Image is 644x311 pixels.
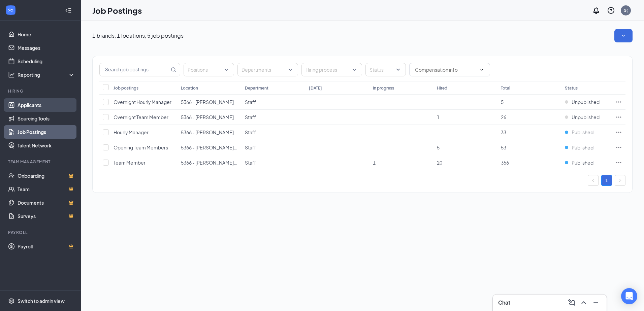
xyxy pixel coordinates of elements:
a: Job Postings [18,125,75,139]
span: Staff [245,114,256,120]
a: Scheduling [18,55,75,68]
span: 26 [501,114,506,120]
span: 5366 - [PERSON_NAME], [GEOGRAPHIC_DATA] [181,144,285,150]
th: [DATE] [305,81,369,95]
span: Overnight Team Member [114,114,168,120]
td: 5366 - Menasha, WI [178,110,241,125]
input: Compensation info [415,66,476,73]
svg: QuestionInfo [607,6,615,14]
div: Switch to admin view [18,298,65,304]
span: 20 [437,160,442,166]
div: S( [624,7,628,13]
th: Total [497,81,561,95]
span: Staff [245,160,256,166]
span: 5366 - [PERSON_NAME], [GEOGRAPHIC_DATA] [181,99,285,105]
td: Staff [241,95,305,110]
a: Talent Network [18,139,75,152]
svg: Collapse [65,7,72,14]
th: Hired [433,81,497,95]
span: Staff [245,144,256,150]
a: SurveysCrown [18,209,75,223]
span: Unpublished [572,114,600,120]
span: 5366 - [PERSON_NAME], [GEOGRAPHIC_DATA] [181,160,285,166]
svg: SmallChevronDown [620,32,627,39]
button: Minimize [590,297,601,308]
svg: Notifications [592,6,600,14]
span: Unpublished [572,99,600,105]
span: 5366 - [PERSON_NAME], [GEOGRAPHIC_DATA] [181,114,285,120]
h3: Chat [498,299,510,306]
span: 1 [373,160,376,166]
div: Job postings [114,85,138,91]
div: Team Management [8,159,74,165]
span: 1 [437,114,440,120]
svg: Ellipses [615,129,622,136]
button: ComposeMessage [566,297,577,308]
a: TeamCrown [18,182,75,196]
td: Staff [241,155,305,170]
svg: Ellipses [615,99,622,105]
span: 33 [501,129,506,135]
h1: Job Postings [92,5,142,16]
svg: ComposeMessage [568,299,576,307]
span: 53 [501,144,506,150]
span: Overnight Hourly Manager [114,99,171,105]
td: 5366 - Menasha, WI [178,95,241,110]
span: right [618,178,622,182]
button: ChevronUp [578,297,589,308]
a: Home [18,28,75,41]
button: left [588,175,599,186]
svg: Analysis [8,71,15,78]
input: Search job postings [100,63,169,76]
span: 356 [501,160,509,166]
span: Published [572,144,593,151]
span: left [591,178,595,182]
a: PayrollCrown [18,240,75,253]
span: Published [572,159,593,166]
td: 5366 - Menasha, WI [178,155,241,170]
div: Department [245,85,268,91]
svg: WorkstreamLogo [7,7,14,13]
button: SmallChevronDown [614,29,633,42]
td: Staff [241,125,305,140]
svg: Minimize [592,299,600,307]
span: 5366 - [PERSON_NAME], [GEOGRAPHIC_DATA] [181,129,285,135]
svg: Settings [8,298,15,304]
span: 5 [501,99,504,105]
a: OnboardingCrown [18,169,75,182]
a: Applicants [18,98,75,112]
svg: MagnifyingGlass [171,67,176,72]
td: Staff [241,140,305,155]
svg: ChevronUp [580,299,588,307]
span: Staff [245,129,256,135]
span: Hourly Manager [114,129,149,135]
div: Open Intercom Messenger [621,288,637,304]
span: Staff [245,99,256,105]
a: Messages [18,41,75,55]
a: DocumentsCrown [18,196,75,209]
svg: Ellipses [615,144,622,151]
span: Team Member [114,160,146,166]
p: 1 brands, 1 locations, 5 job postings [92,32,184,39]
th: In progress [369,81,433,95]
span: Published [572,129,593,136]
li: Previous Page [588,175,599,186]
svg: Ellipses [615,159,622,166]
td: 5366 - Menasha, WI [178,125,241,140]
div: Payroll [8,230,74,235]
svg: ChevronDown [479,67,484,72]
div: Location [181,85,198,91]
a: 1 [602,175,612,185]
div: Hiring [8,88,74,94]
a: Sourcing Tools [18,112,75,125]
div: Reporting [18,71,75,78]
th: Status [561,81,612,95]
span: Opening Team Members [114,144,168,150]
svg: Ellipses [615,114,622,120]
td: Staff [241,110,305,125]
button: right [615,175,625,186]
span: 5 [437,144,440,150]
td: 5366 - Menasha, WI [178,140,241,155]
li: Next Page [615,175,625,186]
